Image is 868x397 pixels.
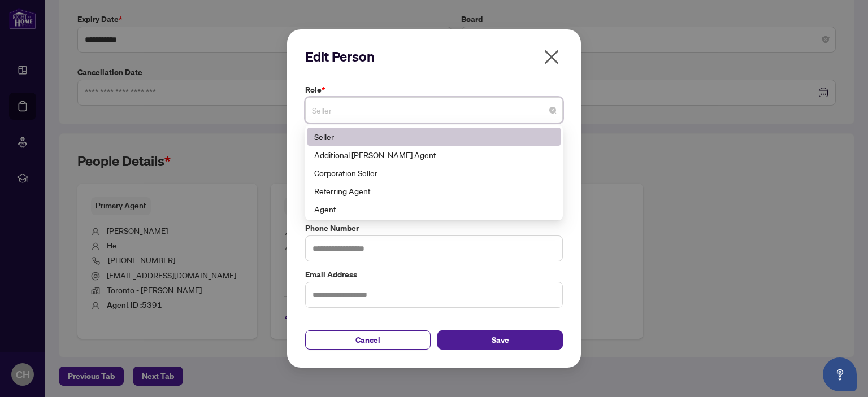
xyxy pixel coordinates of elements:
[314,149,554,161] div: Additional [PERSON_NAME] Agent
[314,167,554,179] div: Corporation Seller
[305,47,563,66] h2: Edit Person
[305,268,563,281] label: Email Address
[549,107,556,114] span: close-circle
[355,331,380,349] span: Cancel
[307,164,561,182] div: Corporation Seller
[305,330,431,350] button: Cancel
[823,357,857,391] button: Open asap
[492,331,509,349] span: Save
[305,222,563,234] label: Phone Number
[305,84,563,96] label: Role
[314,130,554,143] div: Seller
[312,99,556,121] span: Seller
[307,200,561,218] div: Agent
[314,203,554,215] div: Agent
[307,182,561,200] div: Referring Agent
[307,128,561,146] div: Seller
[314,185,554,197] div: Referring Agent
[307,146,561,164] div: Additional RAHR Agent
[542,48,561,66] span: close
[437,330,563,350] button: Save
